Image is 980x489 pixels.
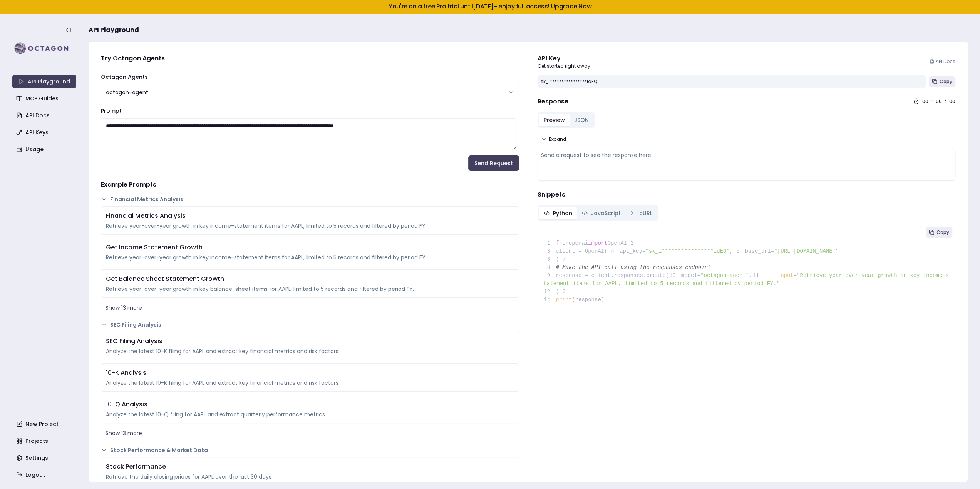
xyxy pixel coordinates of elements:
[106,243,514,252] div: Get Income Statement Growth
[627,239,639,247] span: 2
[101,446,519,454] button: Stock Performance & Market Data
[794,272,797,279] span: =
[752,272,764,280] span: 11
[544,255,556,264] span: 6
[549,136,566,142] span: Expand
[13,451,77,465] a: Settings
[106,254,514,261] div: Retrieve year-over-year growth in key income-statement items for AAPL, limited to 5 records and f...
[106,368,514,377] div: 10-K Analysis
[106,462,514,471] div: Stock Performance
[559,255,571,264] span: 7
[538,63,590,69] p: Get started right away
[13,92,77,105] a: MCP Guides
[669,272,681,280] span: 10
[544,264,556,272] span: 8
[538,54,590,63] div: API Key
[588,240,607,246] span: import
[101,73,148,81] label: Octagon Agents
[101,301,519,315] button: Show 13 more
[13,108,77,122] a: API Docs
[101,180,519,189] h4: Example Prompts
[569,240,588,246] span: openai
[101,321,519,329] button: SEC Filing Analysis
[930,58,955,65] a: API Docs
[106,347,514,355] div: Analyze the latest 10-K filing for AAPL and extract key financial metrics and risk factors.
[936,229,949,235] span: Copy
[106,285,514,293] div: Retrieve year-over-year growth in key balance-sheet items for AAPL, limited to 5 records and filt...
[13,125,77,139] a: API Keys
[777,272,794,279] span: input
[945,98,946,105] div: :
[553,209,572,217] span: Python
[544,272,669,279] span: response = client.responses.create(
[544,248,608,254] span: client = OpenAI(
[556,264,711,270] span: # Make the API call using the responses endpoint
[681,272,700,279] span: model=
[538,97,568,106] h4: Response
[13,434,77,448] a: Projects
[926,227,952,238] button: Copy
[745,248,774,254] span: base_url=
[541,151,952,159] div: Send a request to see the response here.
[733,247,745,255] span: 5
[101,107,122,115] label: Prompt
[556,297,572,303] span: print
[106,473,514,481] div: Retrieve the daily closing prices for AAPL over the last 30 days.
[730,248,733,254] span: ,
[570,114,593,126] button: JSON
[7,3,973,10] h5: You're on a free Pro trial until [DATE] - enjoy full access!
[106,379,514,387] div: Analyze the latest 10-K filing for AAPL and extract key financial metrics and risk factors.
[544,247,556,255] span: 3
[620,248,645,254] span: api_key=
[700,272,749,279] span: "octagon-agent"
[539,114,570,126] button: Preview
[101,54,519,63] h4: Try Octagon Agents
[13,417,77,431] a: New Project
[544,272,556,280] span: 9
[12,41,76,56] img: logo-rect-yK7x_WSZ.svg
[106,274,514,284] div: Get Balance Sheet Statement Growth
[572,297,604,303] span: (response)
[101,195,519,203] button: Financial Metrics Analysis
[607,247,620,255] span: 4
[106,222,514,230] div: Retrieve year-over-year growth in key income-statement items for AAPL, limited to 5 records and f...
[106,211,514,220] div: Financial Metrics Analysis
[544,239,556,247] span: 1
[13,142,77,156] a: Usage
[936,98,942,105] div: 00
[639,209,652,217] span: cURL
[749,272,752,279] span: ,
[106,400,514,409] div: 10-Q Analysis
[774,248,839,254] span: "[URL][DOMAIN_NAME]"
[468,155,519,171] button: Send Request
[922,98,928,105] div: 00
[544,289,559,295] span: )
[591,209,621,217] span: JavaScript
[556,240,569,246] span: from
[538,190,956,199] h4: Snippets
[89,25,139,35] span: API Playground
[929,76,955,87] button: Copy
[106,337,514,346] div: SEC Filing Analysis
[544,296,556,304] span: 14
[544,288,556,296] span: 12
[538,134,569,145] button: Expand
[13,468,77,482] a: Logout
[949,98,955,105] div: 00
[101,426,519,440] button: Show 13 more
[940,78,952,85] span: Copy
[931,98,933,105] div: :
[106,411,514,418] div: Analyze the latest 10-Q filing for AAPL and extract quarterly performance metrics.
[559,288,571,296] span: 13
[544,256,559,262] span: )
[607,240,627,246] span: OpenAI
[12,75,76,88] a: API Playground
[551,2,591,11] a: Upgrade Now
